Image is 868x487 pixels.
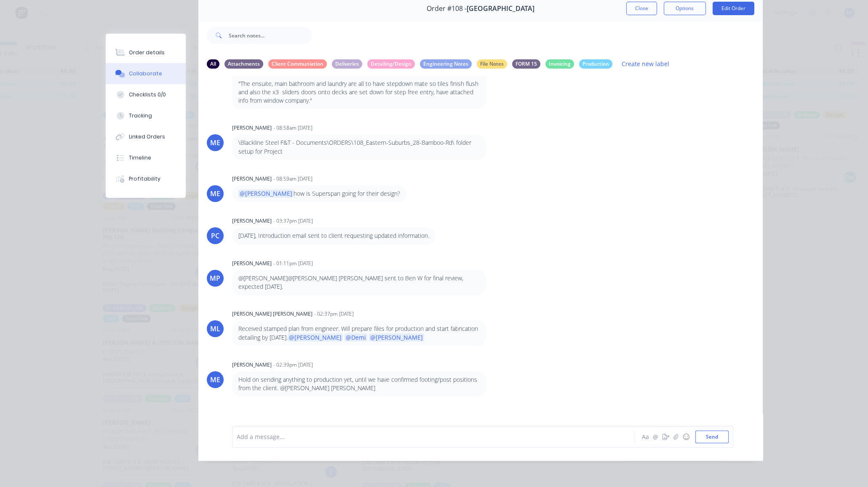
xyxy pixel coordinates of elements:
[106,63,186,84] button: Collaborate
[713,2,754,15] button: Edit Order
[106,84,186,105] button: Checklists 0/0
[232,361,272,369] div: [PERSON_NAME]
[106,42,186,63] button: Order details
[238,189,400,198] p: how is Superspan going for their design?
[232,124,272,132] div: [PERSON_NAME]
[273,124,312,132] div: - 08:58am [DATE]
[664,2,706,15] button: Options
[579,59,612,69] div: Production
[106,105,186,126] button: Tracking
[427,5,467,13] span: Order #108 -
[345,333,367,341] span: @Demi
[369,333,424,341] span: @[PERSON_NAME]
[210,273,220,283] div: MP
[641,432,651,442] button: Aa
[129,91,166,98] div: Checklists 0/0
[232,175,272,183] div: [PERSON_NAME]
[651,432,661,442] button: @
[617,58,674,69] button: Create new label
[681,432,691,442] button: ☺
[210,189,220,199] div: ME
[626,2,657,15] button: Close
[224,59,263,69] div: Attachments
[695,431,729,443] button: Send
[211,231,219,241] div: PC
[512,59,540,69] div: FORM 15
[232,217,272,225] div: [PERSON_NAME]
[232,260,272,267] div: [PERSON_NAME]
[129,154,151,162] div: Timeline
[238,80,480,105] p: "The ensuite, main bathroom and laundry are all to have stepdown mate so tiles finish flush and a...
[238,274,480,291] p: @[PERSON_NAME]@[PERSON_NAME] [PERSON_NAME] sent to Ben W for final review, expected [DATE].
[273,260,313,267] div: - 01:11pm [DATE]
[229,27,312,44] input: Search notes...
[106,168,186,189] button: Profitability
[210,324,220,334] div: ML
[467,5,534,13] span: [GEOGRAPHIC_DATA]
[232,310,312,318] div: [PERSON_NAME] [PERSON_NAME]
[129,175,160,183] div: Profitability
[314,310,354,318] div: - 02:37pm [DATE]
[129,49,165,56] div: Order details
[238,325,480,342] p: Received stamped plan from engineer. Will prepare files for production and start fabrication deta...
[545,59,574,69] div: Invoicing
[238,189,294,197] span: @[PERSON_NAME]
[238,232,429,240] p: [DATE], Introduction email sent to client requesting updated information.
[207,59,219,69] div: All
[129,70,162,77] div: Collaborate
[106,147,186,168] button: Timeline
[332,59,362,69] div: Deliveries
[288,333,343,341] span: @[PERSON_NAME]
[367,59,415,69] div: Detailing/Design
[273,361,313,369] div: - 02:39pm [DATE]
[477,59,507,69] div: File Notes
[129,133,165,141] div: Linked Orders
[420,59,472,69] div: Engineering Notes
[238,138,480,156] p: \Blackline Steel F&T - Documents\ORDERS\108_Eastern-Suburbs_28-Bamboo-Rd\ folder setup for Project
[232,412,312,419] div: [PERSON_NAME] [PERSON_NAME]
[314,412,354,419] div: - 02:40pm [DATE]
[106,126,186,147] button: Linked Orders
[238,375,480,393] p: Hold on sending anything to production yet, until we have confirmed footing/post positions from t...
[129,112,152,120] div: Tracking
[273,217,313,225] div: - 03:37pm [DATE]
[210,375,220,385] div: ME
[268,59,327,69] div: Client Communiation
[210,138,220,148] div: ME
[273,175,312,183] div: - 08:59am [DATE]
